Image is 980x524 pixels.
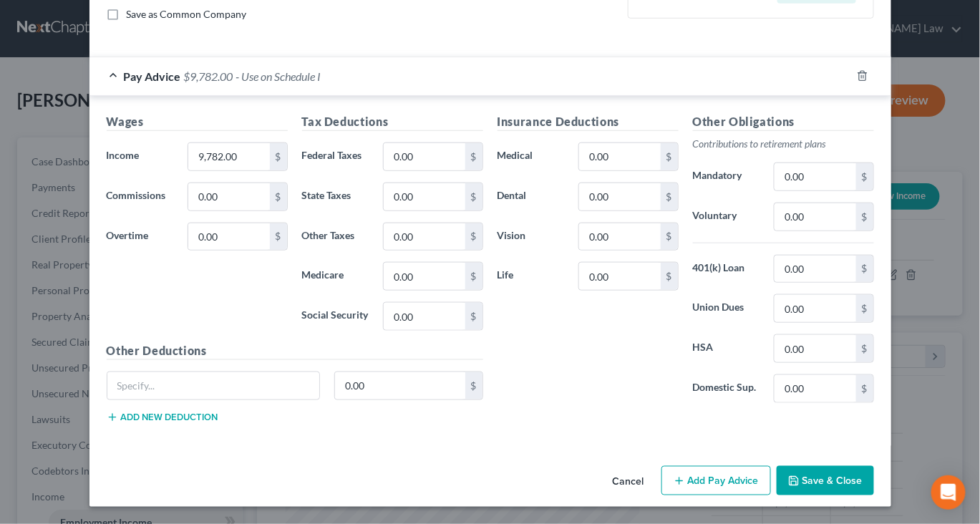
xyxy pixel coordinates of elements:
[579,143,660,170] input: 0.00
[601,467,656,496] button: Cancel
[236,69,321,83] span: - Use on Schedule I
[490,262,572,291] label: Life
[335,372,465,399] input: 0.00
[693,137,874,151] p: Contributions to retirement plans
[686,162,767,191] label: Mandatory
[775,335,855,362] input: 0.00
[686,255,767,283] label: 401(k) Loan
[107,149,140,161] span: Income
[686,294,767,323] label: Union Dues
[465,143,482,170] div: $
[931,475,966,510] div: Open Intercom Messenger
[384,223,465,251] input: 0.00
[127,8,247,20] span: Save as Common Company
[775,256,855,283] input: 0.00
[661,263,678,290] div: $
[693,113,874,131] h5: Other Obligations
[188,143,269,170] input: 0.00
[107,412,218,423] button: Add new deduction
[384,303,465,330] input: 0.00
[188,183,269,210] input: 0.00
[856,295,873,322] div: $
[856,256,873,283] div: $
[775,375,855,402] input: 0.00
[777,466,874,496] button: Save & Close
[775,203,855,231] input: 0.00
[465,303,482,330] div: $
[686,374,767,403] label: Domestic Sup.
[302,113,483,131] h5: Tax Deductions
[661,223,678,251] div: $
[107,372,320,399] input: Specify...
[295,302,377,331] label: Social Security
[490,183,572,211] label: Dental
[295,183,377,211] label: State Taxes
[661,466,771,496] button: Add Pay Advice
[384,263,465,290] input: 0.00
[270,143,287,170] div: $
[686,334,767,363] label: HSA
[579,183,660,210] input: 0.00
[775,295,855,322] input: 0.00
[579,263,660,290] input: 0.00
[686,203,767,231] label: Voluntary
[100,183,181,211] label: Commissions
[270,223,287,251] div: $
[384,143,465,170] input: 0.00
[184,69,233,83] span: $9,782.00
[775,163,855,190] input: 0.00
[384,183,465,210] input: 0.00
[661,143,678,170] div: $
[856,335,873,362] div: $
[465,263,482,290] div: $
[579,223,660,251] input: 0.00
[465,372,482,399] div: $
[856,203,873,231] div: $
[490,223,572,251] label: Vision
[295,262,377,291] label: Medicare
[856,375,873,402] div: $
[188,223,269,251] input: 0.00
[490,142,572,171] label: Medical
[295,142,377,171] label: Federal Taxes
[498,113,679,131] h5: Insurance Deductions
[465,183,482,210] div: $
[465,223,482,251] div: $
[100,223,181,251] label: Overtime
[124,69,181,83] span: Pay Advice
[107,342,483,360] h5: Other Deductions
[661,183,678,210] div: $
[856,163,873,190] div: $
[270,183,287,210] div: $
[295,223,377,251] label: Other Taxes
[107,113,288,131] h5: Wages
